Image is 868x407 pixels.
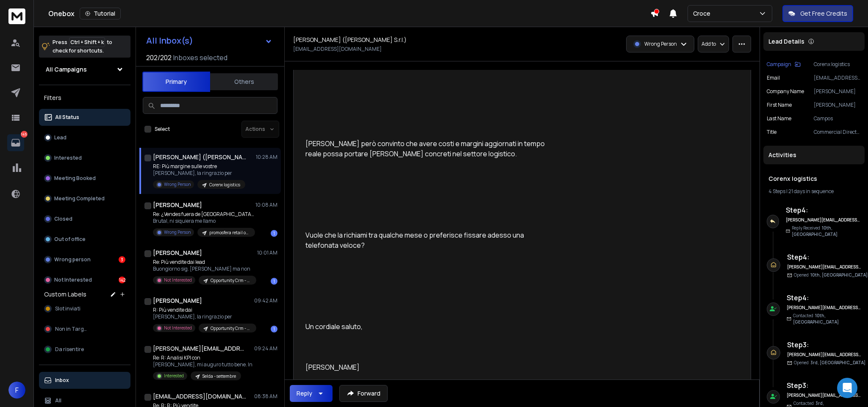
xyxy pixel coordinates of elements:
[155,126,170,133] label: Select
[644,41,677,47] p: Wrong Person
[305,230,553,250] p: Vuole che la richiami tra qualche mese o preferisce fissare adesso una telefonata veloce?
[146,53,172,63] span: 202 / 202
[767,75,780,81] p: Email
[55,114,79,121] p: All Status
[153,266,255,272] p: Buongiorno sig. [PERSON_NAME] ma non
[814,75,861,81] p: [EMAIL_ADDRESS][DOMAIN_NAME]
[69,37,105,47] span: Ctrl + Shift + k
[800,9,847,18] p: Get Free Credits
[54,277,92,283] p: Not Interested
[53,38,112,55] p: Press to check for shortcuts.
[794,272,868,278] p: Opened
[54,134,67,141] p: Lead
[39,321,130,338] button: Non in Target
[814,61,861,68] p: Corenx logistics
[786,205,868,215] h6: Step 4 :
[305,138,553,159] p: [PERSON_NAME] però convinto che avere costi e margini aggiornati in tempo reale possa portare [PE...
[810,360,865,365] span: 3rd, [GEOGRAPHIC_DATA]
[767,88,804,95] p: Company Name
[814,115,861,122] p: Campos
[767,102,792,108] p: First Name
[55,397,61,404] p: All
[767,61,801,68] button: Campaign
[202,373,236,379] p: Selda - settembre
[814,129,861,136] p: Commercial Director & International Market Development
[767,61,791,68] p: Campaign
[164,277,192,283] p: Not Interested
[787,392,861,399] h6: [PERSON_NAME][EMAIL_ADDRESS][DOMAIN_NAME]
[39,251,130,268] button: Wrong person3
[254,393,277,400] p: 08:38 AM
[153,307,255,313] p: R: Più vendite dai
[44,290,86,299] h3: Custom Labels
[153,163,245,170] p: RE: Più margine sulle vostre
[153,344,246,353] h1: [PERSON_NAME][EMAIL_ADDRESS][DOMAIN_NAME]
[39,150,130,166] button: Interested
[768,37,804,46] p: Lead Details
[210,72,278,91] button: Others
[305,321,553,332] p: Un cordiale saluto,
[153,259,255,266] p: Re: Più vendite dai lead
[787,380,868,390] h6: Step 3 :
[39,61,130,78] button: All Campaigns
[837,378,857,398] div: Open Intercom Messenger
[54,195,105,202] p: Meeting Completed
[305,362,553,372] p: [PERSON_NAME]
[39,170,130,187] button: Meeting Booked
[271,230,277,237] div: 1
[55,346,84,353] span: Da risentire
[142,72,210,92] button: Primary
[339,385,388,402] button: Forward
[164,181,191,188] p: Wrong Person
[293,36,407,44] h1: [PERSON_NAME] ([PERSON_NAME] S.r.l.)
[54,216,72,222] p: Closed
[814,102,861,108] p: [PERSON_NAME]
[39,271,130,288] button: Not Interested142
[255,202,277,208] p: 10:08 AM
[153,153,246,161] h1: [PERSON_NAME] ([PERSON_NAME] S.r.l.)
[153,313,255,320] p: [PERSON_NAME], la ringrazio per
[54,155,82,161] p: Interested
[763,146,865,164] div: Activities
[794,360,865,366] p: Opened
[786,217,860,223] h6: [PERSON_NAME][EMAIL_ADDRESS][DOMAIN_NAME]
[271,278,277,285] div: 1
[254,297,277,304] p: 09:42 AM
[48,8,650,19] div: Onebox
[209,182,240,188] p: Corenx logistics
[21,131,28,138] p: 145
[39,210,130,227] button: Closed
[164,325,192,331] p: Not Interested
[55,305,80,312] span: Slot inviati
[153,201,202,209] h1: [PERSON_NAME]
[153,249,202,257] h1: [PERSON_NAME]
[153,211,255,218] p: Re: ¿Vendes fuera de [GEOGRAPHIC_DATA]?
[39,129,130,146] button: Lead
[164,229,191,235] p: Wrong Person
[8,382,25,399] button: F
[787,264,861,270] h6: [PERSON_NAME][EMAIL_ADDRESS][DOMAIN_NAME]
[39,372,130,389] button: Inbox
[271,326,277,332] div: 1
[297,389,312,398] div: Reply
[80,8,121,19] button: Tutorial
[290,385,333,402] button: Reply
[768,174,860,183] h1: Corenx logistics
[54,175,96,182] p: Meeting Booked
[788,188,834,195] span: 21 days in sequence
[55,377,69,384] p: Inbox
[153,296,202,305] h1: [PERSON_NAME]
[39,300,130,317] button: Slot inviati
[164,373,184,379] p: Interested
[787,340,865,350] h6: Step 3 :
[768,188,860,195] div: |
[39,109,130,126] button: All Status
[792,225,868,238] p: Reply Received
[153,361,252,368] p: [PERSON_NAME], mi auguro tutto bene. In
[257,249,277,256] p: 10:01 AM
[119,256,125,263] div: 3
[293,46,382,53] p: [EMAIL_ADDRESS][DOMAIN_NAME]
[209,230,250,236] p: promosfera retail ottobre
[693,9,714,18] p: Croce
